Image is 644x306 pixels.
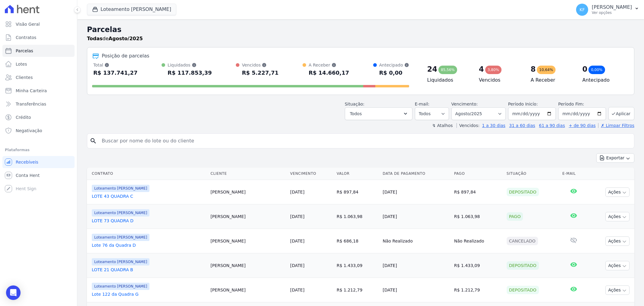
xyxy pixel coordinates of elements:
[345,102,364,106] label: Situação:
[93,62,138,68] div: Total
[334,204,380,229] td: R$ 1.063,98
[452,253,504,278] td: R$ 1.433,09
[92,209,149,216] span: Loteamento [PERSON_NAME]
[479,64,484,74] div: 4
[380,180,452,204] td: [DATE]
[380,278,452,302] td: [DATE]
[2,169,75,181] a: Conta Hent
[290,288,304,292] a: [DATE]
[87,168,208,180] th: Contrato
[290,239,304,243] a: [DATE]
[16,74,33,80] span: Clientes
[87,36,103,41] strong: Todas
[87,4,176,15] button: Loteamento [PERSON_NAME]
[87,35,143,42] p: de
[92,185,149,192] span: Loteamento [PERSON_NAME]
[507,261,539,270] div: Depositado
[350,110,362,117] span: Todos
[452,229,504,253] td: Não Realizado
[87,24,634,35] h2: Parcelas
[596,153,634,163] button: Exportar
[582,64,588,74] div: 0
[309,68,349,78] div: R$ 14.660,17
[605,261,630,270] button: Ações
[334,180,380,204] td: R$ 897,84
[92,218,206,224] a: LOTE 73 QUADRA D
[485,66,501,74] div: 3,80%
[16,172,40,178] span: Conta Hent
[452,168,504,180] th: Pago
[5,146,72,154] div: Plataformas
[438,66,457,74] div: 85,56%
[102,52,149,60] div: Posição de parcelas
[457,123,479,128] label: Vencidos:
[16,21,40,27] span: Visão Geral
[605,187,630,197] button: Ações
[415,102,430,106] label: E-mail:
[288,168,334,180] th: Vencimento
[2,85,75,97] a: Minha Carteira
[2,45,75,57] a: Parcelas
[605,285,630,295] button: Ações
[569,123,596,128] a: + de 90 dias
[432,123,453,128] label: ↯ Atalhos
[380,204,452,229] td: [DATE]
[92,193,206,199] a: LOTE 43 QUADRA C
[16,114,31,120] span: Crédito
[93,68,138,78] div: R$ 137.741,27
[592,10,632,15] p: Ver opções
[482,123,505,128] a: 1 a 30 dias
[2,98,75,110] a: Transferências
[2,156,75,168] a: Recebíveis
[98,135,632,147] input: Buscar por nome do lote ou do cliente
[452,180,504,204] td: R$ 897,84
[479,76,521,84] h4: Vencidos
[16,159,38,165] span: Recebíveis
[452,204,504,229] td: R$ 1.063,98
[290,214,304,219] a: [DATE]
[16,101,46,107] span: Transferências
[92,234,149,241] span: Loteamento [PERSON_NAME]
[208,278,288,302] td: [PERSON_NAME]
[507,212,523,221] div: Pago
[242,68,278,78] div: R$ 5.227,71
[92,258,149,265] span: Loteamento [PERSON_NAME]
[2,18,75,30] a: Visão Geral
[290,190,304,194] a: [DATE]
[2,71,75,83] a: Clientes
[380,229,452,253] td: Não Realizado
[334,229,380,253] td: R$ 686,18
[379,62,409,68] div: Antecipado
[507,237,538,245] div: Cancelado
[16,61,27,67] span: Lotes
[451,102,478,106] label: Vencimento:
[2,58,75,70] a: Lotes
[427,64,437,74] div: 24
[16,88,47,94] span: Minha Carteira
[92,291,206,297] a: Lote 122 da Quadra G
[2,111,75,123] a: Crédito
[380,168,452,180] th: Data de Pagamento
[92,267,206,273] a: LOTE 21 QUADRA B
[579,8,585,12] span: KF
[379,68,409,78] div: R$ 0,00
[598,123,634,128] a: ✗ Limpar Filtros
[309,62,349,68] div: A Receber
[605,212,630,221] button: Ações
[605,236,630,246] button: Ações
[334,253,380,278] td: R$ 1.433,09
[242,62,278,68] div: Vencidos
[571,1,644,18] button: KF [PERSON_NAME] Ver opções
[558,101,606,107] label: Período Fim:
[208,204,288,229] td: [PERSON_NAME]
[290,263,304,268] a: [DATE]
[208,180,288,204] td: [PERSON_NAME]
[109,36,143,41] strong: Agosto/2025
[508,102,538,106] label: Período Inicío:
[507,188,539,196] div: Depositado
[537,66,556,74] div: 10,64%
[208,253,288,278] td: [PERSON_NAME]
[208,168,288,180] th: Cliente
[168,62,212,68] div: Liquidados
[334,278,380,302] td: R$ 1.212,79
